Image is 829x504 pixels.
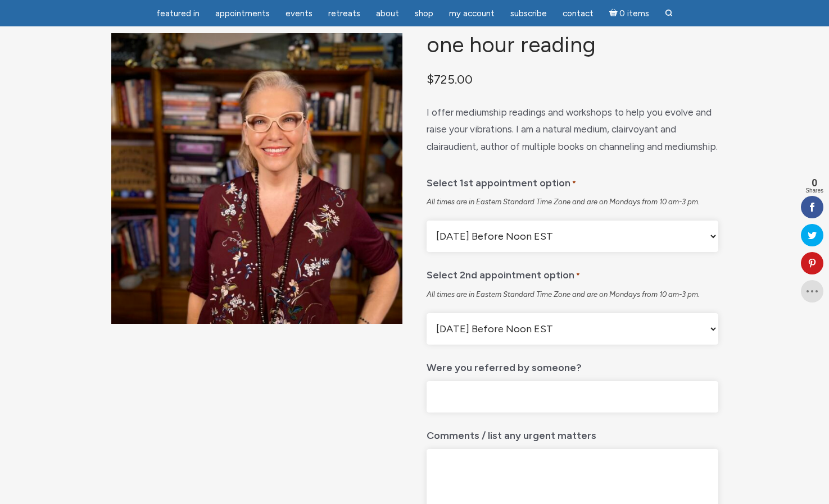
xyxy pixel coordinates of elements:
label: Select 2nd appointment option [427,261,580,285]
span: featured in [156,8,200,19]
a: Retreats [321,3,367,25]
span: Shares [805,188,823,194]
h1: One Hour Reading [427,33,718,57]
span: I offer mediumship readings and workshops to help you evolve and raise your vibrations. I am a na... [427,107,718,152]
div: All times are in Eastern Standard Time Zone and are on Mondays from 10 am-3 pm. [427,197,718,207]
label: Comments / list any urgent matters [427,421,596,445]
a: Events [279,3,319,25]
span: Shop [415,8,433,19]
span: My Account [449,8,495,19]
img: One Hour Reading [111,33,402,324]
span: 0 [805,178,823,188]
div: All times are in Eastern Standard Time Zone and are on Mondays from 10 am-3 pm. [427,290,718,300]
a: Appointments [209,3,277,25]
i: Cart [609,8,620,19]
span: $ [427,72,434,86]
span: Subscribe [510,8,547,19]
span: Retreats [328,8,360,19]
a: Shop [408,3,440,25]
label: Select 1st appointment option [427,169,576,193]
a: About [369,3,406,25]
a: Contact [556,3,600,25]
span: Appointments [215,8,270,19]
a: Subscribe [504,3,554,25]
span: Events [286,8,312,19]
label: Were you referred by someone? [427,354,582,377]
a: featured in [150,3,206,25]
bdi: 725.00 [427,72,473,86]
span: About [376,8,399,19]
span: 0 items [619,10,649,18]
span: Contact [563,8,594,19]
a: Cart0 items [603,2,656,25]
a: My Account [442,3,501,25]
